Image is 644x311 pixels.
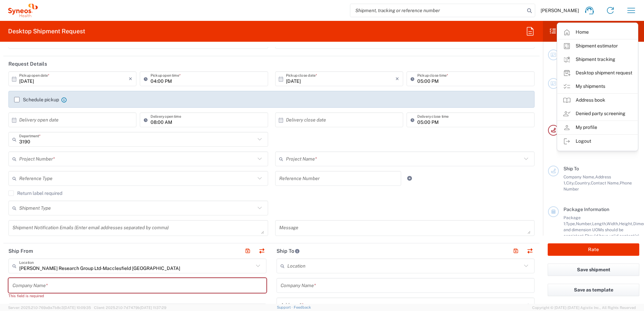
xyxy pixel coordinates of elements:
span: Company Name, [563,174,595,179]
span: [DATE] 10:09:35 [64,306,91,310]
h2: Request Details [8,61,47,67]
span: Width, [607,221,619,226]
a: Feedback [294,305,311,309]
span: Copyright © [DATE]-[DATE] Agistix Inc., All Rights Reserved [532,305,636,311]
span: Length, [592,221,607,226]
i: × [129,73,132,84]
a: My profile [557,121,638,134]
span: Height, [619,221,633,226]
button: Rate [548,243,639,256]
a: My shipments [557,80,638,93]
h2: Ship To [277,248,300,254]
a: Home [557,26,638,39]
span: Package 1: [563,215,581,226]
span: Ship To [563,166,579,171]
span: Server: 2025.21.0-769a9a7b8c3 [8,306,91,310]
span: Country, [575,180,591,185]
span: Type, [566,221,576,226]
a: Support [277,305,294,309]
span: [PERSON_NAME] [541,7,579,13]
input: Shipment, tracking or reference number [350,4,525,17]
span: Number, [576,221,592,226]
a: Logout [557,135,638,148]
a: Desktop shipment request [557,66,638,80]
span: [DATE] 11:37:29 [140,306,166,310]
a: Add Reference [405,174,414,183]
span: Client: 2025.21.0-7d7479b [94,306,166,310]
h2: Ship From [8,248,33,254]
a: Shipment estimator [557,39,638,53]
h2: Shipment Checklist [549,27,617,35]
button: Save as template [548,284,639,296]
div: This field is required [8,293,266,299]
label: Return label required [8,191,62,196]
a: Address book [557,94,638,107]
label: Schedule pickup [14,97,59,102]
a: Shipment tracking [557,53,638,66]
span: City, [566,180,575,185]
h2: Desktop Shipment Request [8,27,85,35]
button: Save shipment [548,264,639,276]
i: × [395,73,399,84]
span: Should have valid content(s) [585,233,639,238]
span: Package Information [563,207,609,212]
a: Denied party screening [557,107,638,120]
span: Contact Name, [591,180,620,185]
